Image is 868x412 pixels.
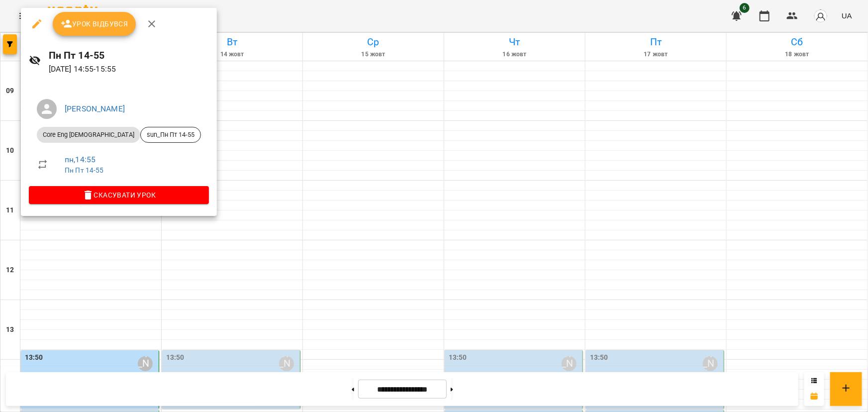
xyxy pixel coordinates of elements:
[65,155,96,164] a: пн , 14:55
[37,130,140,139] span: Core Eng [DEMOGRAPHIC_DATA]
[65,104,125,113] a: [PERSON_NAME]
[53,12,136,36] button: Урок відбувся
[65,166,104,174] a: Пн Пт 14-55
[140,127,201,143] div: sun_Пн Пт 14-55
[29,186,209,204] button: Скасувати Урок
[61,18,128,30] span: Урок відбувся
[141,130,200,139] span: sun_Пн Пт 14-55
[37,189,201,201] span: Скасувати Урок
[49,63,209,75] p: [DATE] 14:55 - 15:55
[49,48,209,63] h6: Пн Пт 14-55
